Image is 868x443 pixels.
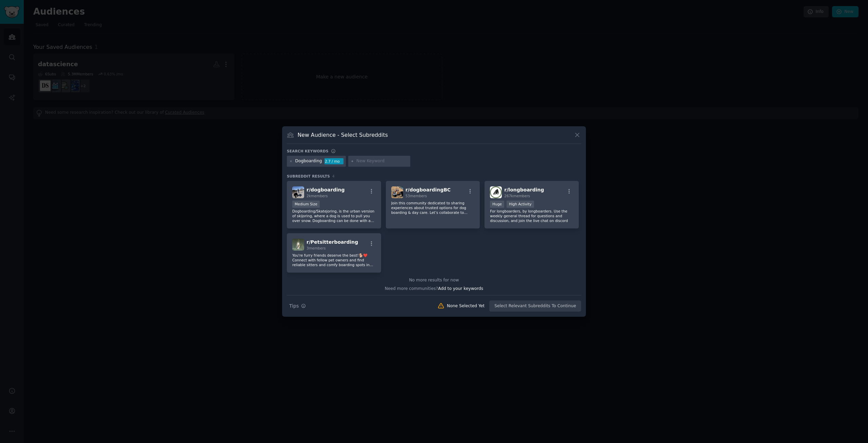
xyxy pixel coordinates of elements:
[504,187,544,192] span: r/ longboarding
[332,174,335,178] span: 4
[391,186,403,198] img: dogboardingBC
[295,158,322,164] div: Dogboarding
[324,158,343,164] div: 2.7 / mo
[447,303,485,309] div: None Selected Yet
[307,246,326,250] span: 3 members
[287,174,330,179] span: Subreddit Results
[287,277,581,283] div: No more results for now
[287,149,329,153] h3: Search keywords
[504,194,530,198] span: 267k members
[406,187,451,192] span: r/ dogboardingBC
[391,201,475,215] p: Join this community dedicated to sharing experiences about trusted options for dog boarding & day...
[289,302,299,310] span: Tips
[307,194,328,198] span: 2k members
[298,131,388,139] h3: New Audience - Select Subreddits
[490,186,502,198] img: longboarding
[507,201,534,208] div: High Activity
[287,283,581,292] div: Need more communities?
[438,286,483,291] span: Add to your keywords
[490,201,504,208] div: Huge
[406,194,427,198] span: 53 members
[292,186,304,198] img: dogboarding
[292,239,304,251] img: Petsitterboarding
[292,253,376,267] p: You're furry friends deserve the best!🐕❤️ Connect with fellow pet owners and find reliable sitter...
[292,201,320,208] div: Medium Size
[307,239,358,245] span: r/ Petsitterboarding
[356,158,408,164] input: New Keyword
[307,187,345,192] span: r/ dogboarding
[490,209,573,223] p: For longboarders, by longboarders. Use the weekly general thread for questions and discussion, an...
[292,209,376,223] p: Dogboarding/Skatejoring, is the urban version of skijoring, where a dog is used to pull you over ...
[287,300,308,312] button: Tips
